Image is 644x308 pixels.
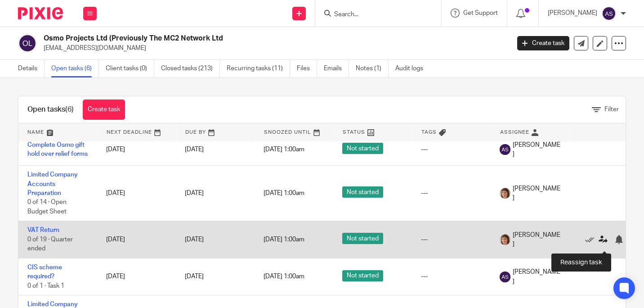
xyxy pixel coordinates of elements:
span: 0 of 14 · Open Budget Sheet [27,199,67,215]
a: VAT Return [27,227,59,233]
a: Client tasks (0) [106,60,154,77]
span: (6) [65,106,74,113]
span: Filter [604,106,619,113]
a: Recurring tasks (11) [227,60,290,77]
span: Not started [342,270,383,281]
span: Status [343,130,365,135]
span: Get Support [463,10,498,16]
img: Pixie%204.jpg [500,234,510,245]
span: [PERSON_NAME] [513,140,560,159]
img: svg%3E [500,272,510,282]
span: Snoozed Until [264,130,311,135]
a: Complete Osmo gift hold over relief forms [27,142,88,157]
span: 0 of 1 · Task 1 [27,283,64,289]
td: [DATE] [97,133,176,165]
h1: Open tasks [27,105,74,114]
span: [DATE] [185,146,204,153]
span: [DATE] [185,273,204,280]
img: svg%3E [18,34,37,53]
td: [DATE] [97,166,176,221]
span: Not started [342,233,383,244]
a: CIS scheme required? [27,264,62,280]
a: Emails [324,60,349,77]
a: Create task [83,100,125,120]
span: 0 of 19 · Quarter ended [27,236,73,252]
div: --- [421,189,482,198]
span: [DATE] [185,190,204,196]
span: Not started [342,186,383,198]
div: --- [421,235,482,244]
div: --- [421,272,482,281]
td: [DATE] [97,221,176,258]
a: Closed tasks (213) [161,60,220,77]
div: --- [421,145,482,154]
span: [DATE] 1:00am [264,236,304,243]
span: [PERSON_NAME] [513,267,560,286]
a: Open tasks (6) [51,60,99,77]
span: [DATE] [185,236,204,243]
a: Mark as done [585,235,599,244]
img: Pixie%204.jpg [500,188,510,199]
span: Tags [421,130,437,135]
td: [DATE] [97,258,176,295]
span: [DATE] 1:00am [264,146,304,153]
p: [EMAIL_ADDRESS][DOMAIN_NAME] [44,44,504,53]
p: [PERSON_NAME] [548,9,597,18]
a: Create task [517,36,569,50]
a: Files [297,60,317,77]
img: Pixie [18,7,63,19]
a: Limited Company Accounts Preparation [27,172,78,196]
a: Notes (1) [356,60,389,77]
span: [PERSON_NAME] [513,184,560,203]
h2: Osmo Projects Ltd (Previously The MC2 Network Ltd [44,34,411,43]
img: svg%3E [500,144,510,155]
a: Details [18,60,45,77]
img: svg%3E [602,6,616,21]
span: [DATE] 1:00am [264,190,304,196]
span: [DATE] 1:00am [264,274,304,280]
a: Audit logs [395,60,430,77]
input: Search [333,11,414,19]
span: [PERSON_NAME] [513,231,560,249]
span: Not started [342,143,383,154]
